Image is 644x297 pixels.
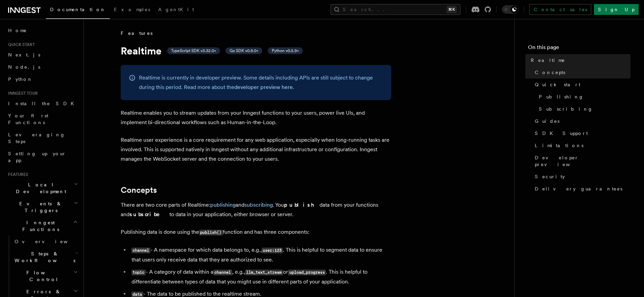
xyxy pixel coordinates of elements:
[121,135,391,164] p: Realtime user experience is a core requirement for any web application, especially when long-runn...
[245,270,283,275] code: llm_text_stream
[154,2,198,18] a: AgentKit
[528,43,630,54] h4: On this page
[539,106,593,112] span: Subscribing
[12,267,79,285] button: Flow Control
[5,49,79,61] a: Next.js
[528,54,630,66] a: Realtime
[139,73,383,92] p: Realtime is currently in developer preview. Some details including APIs are still subject to chan...
[5,73,79,85] a: Python
[234,84,293,90] a: developer preview here
[535,130,588,137] span: SDK Support
[121,185,157,195] a: Concepts
[5,147,79,166] a: Setting up your app
[532,66,630,78] a: Concepts
[272,48,299,53] span: Python v0.5.9+
[12,248,79,267] button: Steps & Workflows
[535,154,630,168] span: Developer preview
[5,181,74,195] span: Local Development
[8,132,65,144] span: Leveraging Steps
[532,127,630,139] a: SDK Support
[5,24,79,37] a: Home
[114,7,150,12] span: Examples
[532,78,630,91] a: Quick start
[121,227,391,237] p: Publishing data is done using the function and has three components:
[244,202,273,208] a: subscribing
[8,76,33,82] span: Python
[15,239,84,244] span: Overview
[132,248,150,253] code: channel
[5,219,73,233] span: Inngest Functions
[132,270,146,275] code: topic
[121,108,391,127] p: Realtime enables you to stream updates from your Inngest functions to your users, power live UIs,...
[121,30,152,37] span: Features
[129,267,391,287] li: - A category of data within a , e.g., or . This is helpful to differentiate between types of data...
[262,248,283,253] code: user:123
[594,4,639,15] a: Sign Up
[5,198,79,216] button: Events & Triggers
[531,57,565,64] span: Realtime
[171,48,216,53] span: TypeScript SDK v3.32.0+
[46,2,110,19] a: Documentation
[12,269,73,283] span: Flow Control
[5,129,79,147] a: Leveraging Steps
[8,101,78,106] span: Install the SDK
[129,245,391,265] li: - A namespace for which data belongs to, e.g., . This is helpful to segment data to ensure that u...
[213,270,232,275] code: channel
[8,64,40,70] span: Node.js
[110,2,154,18] a: Examples
[331,4,460,15] button: Search...⌘K
[532,139,630,152] a: Limitations
[5,110,79,129] a: Your first Functions
[199,230,223,235] code: publish()
[5,97,79,110] a: Install the SDK
[539,93,584,100] span: Publishing
[532,170,630,183] a: Security
[535,142,583,149] span: Limitations
[129,211,169,218] strong: subscribe
[535,185,622,192] span: Delivery guarantees
[121,200,391,219] p: There are two core parts of Realtime: and . You data from your functions and to data in your appl...
[447,6,456,13] kbd: ⌘K
[535,81,580,88] span: Quick start
[536,91,630,103] a: Publishing
[5,179,79,198] button: Local Development
[12,235,79,248] a: Overview
[535,173,565,180] span: Security
[12,250,75,264] span: Steps & Workflows
[5,61,79,73] a: Node.js
[5,172,28,177] span: Features
[5,42,35,47] span: Quick start
[5,91,38,96] span: Inngest tour
[121,45,391,57] h1: Realtime
[532,152,630,170] a: Developer preview
[502,5,518,14] button: Toggle dark mode
[535,118,559,124] span: Guides
[5,200,74,214] span: Events & Triggers
[535,69,565,76] span: Concepts
[8,27,27,34] span: Home
[288,270,326,275] code: upload_progress
[50,7,106,12] span: Documentation
[210,202,236,208] a: publishing
[8,52,40,58] span: Next.js
[8,151,66,163] span: Setting up your app
[5,216,79,235] button: Inngest Functions
[230,48,258,53] span: Go SDK v0.9.0+
[532,115,630,127] a: Guides
[158,7,194,12] span: AgentKit
[536,103,630,115] a: Subscribing
[529,4,591,15] a: Contact sales
[8,113,48,125] span: Your first Functions
[284,202,319,208] strong: publish
[532,183,630,195] a: Delivery guarantees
